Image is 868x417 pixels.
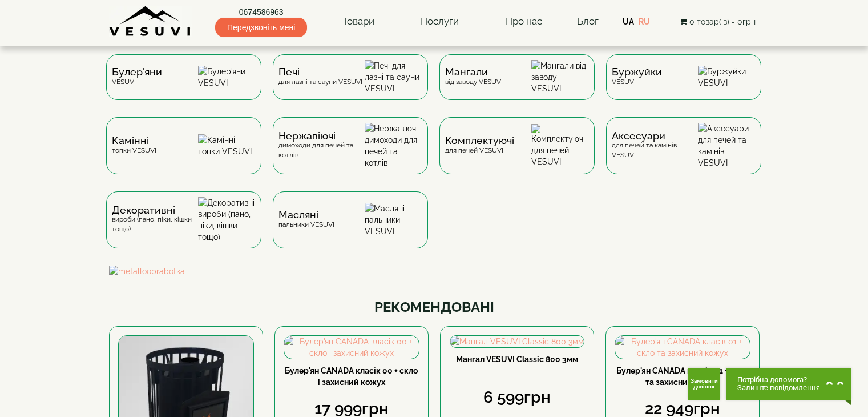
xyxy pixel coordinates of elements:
[494,9,554,35] a: Про нас
[278,210,334,219] span: Масляні
[100,191,267,266] a: Декоративнівироби (пано, піки, кішки тощо) Декоративні вироби (пано, піки, кішки тощо)
[698,123,756,169] img: Аксесуари для печей та камінів VESUVI
[531,60,589,94] img: Мангали від заводу VESUVI
[215,18,307,37] span: Передзвоніть мені
[365,203,422,237] img: Масляні пальники VESUVI
[278,210,334,229] div: пальники VESUVI
[737,384,820,392] span: Залиште повідомлення
[215,6,307,18] a: 0674586963
[112,206,198,215] span: Декоративні
[639,17,650,26] a: RU
[434,54,600,117] a: Мангаливід заводу VESUVI Мангали від заводу VESUVI
[445,67,503,86] div: від заводу VESUVI
[600,54,767,117] a: БуржуйкиVESUVI Буржуйки VESUVI
[112,136,156,145] span: Камінні
[616,366,748,387] a: Булер'ян CANADA класік 01 + скло та захисний кожух
[434,117,600,191] a: Комплектуючідля печей VESUVI Комплектуючі для печей VESUVI
[449,386,585,409] div: 6 599грн
[365,123,422,169] img: Нержавіючі димоходи для печей та котлів
[112,206,198,234] div: вироби (пано, піки, кішки тощо)
[112,67,162,86] div: VESUVI
[726,368,851,400] button: Chat button
[689,17,756,26] span: 0 товар(ів) - 0грн
[267,54,434,117] a: Печідля лазні та сауни VESUVI Печі для лазні та сауни VESUVI
[612,67,662,77] span: Буржуйки
[284,336,419,359] img: Булер'ян CANADA класік 00 + скло і захисний кожух
[615,336,750,359] img: Булер'ян CANADA класік 01 + скло та захисний кожух
[577,15,599,27] a: Блог
[600,117,767,191] a: Аксесуаридля печей та камінів VESUVI Аксесуари для печей та камінів VESUVI
[278,67,362,77] span: Печі
[100,54,267,117] a: Булер'яниVESUVI Булер'яни VESUVI
[612,131,698,160] div: для печей та камінів VESUVI
[445,136,514,155] div: для печей VESUVI
[612,67,662,86] div: VESUVI
[112,67,162,77] span: Булер'яни
[445,136,514,145] span: Комплектуючі
[737,376,820,384] span: Потрібна допомога?
[278,131,365,141] span: Нержавіючі
[676,15,759,28] button: 0 товар(ів) - 0грн
[267,191,434,266] a: Масляніпальники VESUVI Масляні пальники VESUVI
[331,9,386,35] a: Товари
[456,355,578,364] a: Мангал VESUVI Classic 800 3мм
[267,117,434,191] a: Нержавіючідимоходи для печей та котлів Нержавіючі димоходи для печей та котлів
[112,136,156,155] div: топки VESUVI
[409,9,470,35] a: Послуги
[100,117,267,191] a: Каміннітопки VESUVI Камінні топки VESUVI
[688,368,720,400] button: Get Call button
[198,134,256,157] img: Камінні топки VESUVI
[278,131,365,160] div: димоходи для печей та котлів
[450,336,584,347] img: Мангал VESUVI Classic 800 3мм
[278,67,362,86] div: для лазні та сауни VESUVI
[445,67,503,77] span: Мангали
[623,17,634,26] a: UA
[365,60,422,94] img: Печі для лазні та сауни VESUVI
[612,131,698,141] span: Аксесуари
[531,124,589,167] img: Комплектуючі для печей VESUVI
[285,366,418,387] a: Булер'ян CANADA класік 00 + скло і захисний кожух
[109,266,760,277] img: metalloobrabotka
[698,66,756,89] img: Буржуйки VESUVI
[198,197,256,243] img: Декоративні вироби (пано, піки, кішки тощо)
[109,6,192,37] img: Завод VESUVI
[691,378,718,390] span: Замовити дзвінок
[198,66,256,89] img: Булер'яни VESUVI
